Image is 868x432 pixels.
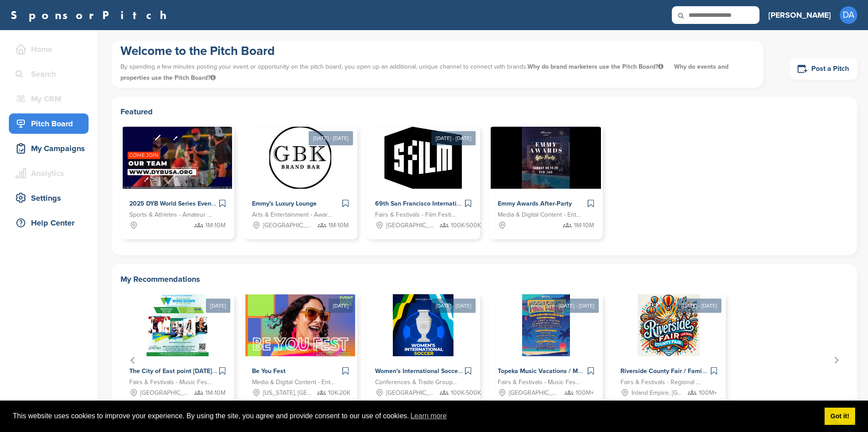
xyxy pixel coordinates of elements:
[768,5,831,25] a: [PERSON_NAME]
[206,299,230,313] div: [DATE]
[13,190,89,206] div: Settings
[632,388,683,398] span: Inland Empire, [GEOGRAPHIC_DATA]
[127,354,139,366] button: Go to last slide
[509,388,560,398] span: [GEOGRAPHIC_DATA], [GEOGRAPHIC_DATA], [GEOGRAPHIC_DATA], [GEOGRAPHIC_DATA]
[263,388,314,398] span: [US_STATE], [GEOGRAPHIC_DATA]
[677,299,721,313] div: [DATE] - [DATE]
[205,221,225,230] span: 1M-10M
[129,378,212,387] span: Fairs & Festivals - Music Festival
[489,280,603,407] a: [DATE] - [DATE] Sponsorpitch & Topeka Music Vacations / Moon Crush Fairs & Festivals - Music Fest...
[129,200,217,207] span: 2025 DYB World Series Events
[451,221,481,230] span: 100K-500K
[9,64,89,84] a: Search
[375,367,565,375] span: Women's International Soccer Games In the [GEOGRAPHIC_DATA]
[243,113,357,239] a: [DATE] - [DATE] Sponsorpitch & Emmy's Luxury Lounge Arts & Entertainment - Award Show [GEOGRAPHIC...
[329,221,349,230] span: 1M-10M
[120,105,849,118] h2: Featured
[699,388,717,398] span: 100M+
[491,127,601,189] img: Sponsorpitch &
[13,91,89,107] div: My CRM
[13,409,818,423] span: This website uses cookies to improve your experience. By using the site, you agree and provide co...
[833,397,861,425] iframe: Button to launch messaging window
[129,367,282,375] span: The City of East point [DATE] Wind Down in the Point
[13,41,89,57] div: Home
[245,294,356,356] img: Sponsorpitch &
[386,221,438,230] span: [GEOGRAPHIC_DATA], [GEOGRAPHIC_DATA]
[840,6,857,24] span: DA
[620,367,733,375] span: Riverside County Fair / Family Fun Fest
[9,188,89,208] a: Settings
[451,388,481,398] span: 100K-500K
[498,378,581,387] span: Fairs & Festivals - Music Festival
[9,163,89,183] a: Analytics
[409,409,448,423] a: learn more about cookies
[243,294,357,407] div: 2 of 5
[140,388,192,398] span: [GEOGRAPHIC_DATA], [GEOGRAPHIC_DATA]
[366,280,480,407] a: [DATE] - [DATE] Sponsorpitch & Women's International Soccer Games In the [GEOGRAPHIC_DATA] Confer...
[252,367,286,375] span: Be You Fest
[375,210,458,220] span: Fairs & Festivals - Film Festival
[309,131,353,145] div: [DATE] - [DATE]
[489,294,603,407] div: 4 of 5
[13,165,89,181] div: Analytics
[366,113,480,239] a: [DATE] - [DATE] Sponsorpitch & 69th San Francisco International Film Festival Fairs & Festivals -...
[263,221,314,230] span: [GEOGRAPHIC_DATA], [GEOGRAPHIC_DATA]
[825,408,855,425] a: dismiss cookie message
[768,9,831,21] h3: [PERSON_NAME]
[554,299,599,313] div: [DATE] - [DATE]
[527,63,665,70] span: Why do brand marketers use the Pitch Board?
[205,388,225,398] span: 1M-10M
[120,294,234,407] div: 1 of 5
[129,210,212,220] span: Sports & Athletes - Amateur Sports Leagues
[13,215,89,231] div: Help Center
[13,140,89,156] div: My Campaigns
[252,378,335,387] span: Media & Digital Content - Entertainment
[375,200,508,207] span: 69th San Francisco International Film Festival
[638,294,700,356] img: Sponsorpitch &
[431,299,476,313] div: [DATE] - [DATE]
[366,294,480,407] div: 3 of 5
[498,367,607,375] span: Topeka Music Vacations / Moon Crush
[120,273,849,285] h2: My Recommendations
[431,131,476,145] div: [DATE] - [DATE]
[574,221,594,230] span: 1M-10M
[123,127,232,189] img: Sponsorpitch &
[393,294,453,356] img: Sponsorpitch &
[120,59,755,86] p: By spending a few minutes posting your event or opportunity on the pitch board, you open up an ad...
[612,280,725,407] a: [DATE] - [DATE] Sponsorpitch & Riverside County Fair / Family Fun Fest Fairs & Festivals - Region...
[252,200,317,207] span: Emmy's Luxury Lounge
[120,280,234,407] a: [DATE] Sponsorpitch & The City of East point [DATE] Wind Down in the Point Fairs & Festivals - Mu...
[620,378,703,387] span: Fairs & Festivals - Regional Fair
[386,388,438,398] span: [GEOGRAPHIC_DATA], [GEOGRAPHIC_DATA], [GEOGRAPHIC_DATA], [GEOGRAPHIC_DATA]
[11,9,172,21] a: SponsorPitch
[498,210,581,220] span: Media & Digital Content - Entertainment
[384,127,462,189] img: Sponsorpitch &
[9,213,89,233] a: Help Center
[790,58,857,80] a: Post a Pitch
[13,116,89,132] div: Pitch Board
[830,354,842,366] button: Next slide
[9,138,89,159] a: My Campaigns
[328,388,350,398] span: 10K-20K
[489,127,603,239] a: Sponsorpitch & Emmy Awards After-Party Media & Digital Content - Entertainment 1M-10M
[498,200,572,207] span: Emmy Awards After-Party
[13,66,89,82] div: Search
[147,294,209,356] img: Sponsorpitch &
[269,127,331,189] img: Sponsorpitch &
[612,294,725,407] div: 5 of 5
[9,113,89,134] a: Pitch Board
[576,388,594,398] span: 100M+
[243,280,357,407] a: [DATE] Sponsorpitch & Be You Fest Media & Digital Content - Entertainment [US_STATE], [GEOGRAPHIC...
[522,294,570,356] img: Sponsorpitch &
[120,43,755,59] h1: Welcome to the Pitch Board
[9,39,89,59] a: Home
[252,210,335,220] span: Arts & Entertainment - Award Show
[9,89,89,109] a: My CRM
[329,299,353,313] div: [DATE]
[120,127,234,239] a: Sponsorpitch & 2025 DYB World Series Events Sports & Athletes - Amateur Sports Leagues 1M-10M
[375,378,458,387] span: Conferences & Trade Groups - Entertainment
